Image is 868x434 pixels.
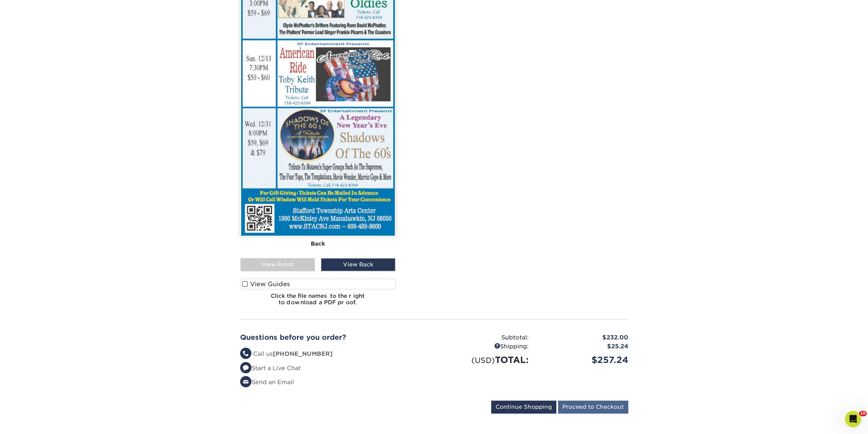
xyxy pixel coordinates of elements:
a: Send an Email [240,379,294,386]
div: Subtotal: [434,333,534,342]
a: Start a Live Chat [240,365,301,372]
div: TOTAL: [434,353,534,366]
small: (USD) [471,356,495,365]
h6: Click the file names to the right to download a PDF proof. [240,293,396,311]
div: $25.24 [534,342,633,351]
div: Shipping: [434,342,534,351]
div: Back [240,236,396,251]
strong: [PHONE_NUMBER] [273,350,333,357]
label: View Guides [240,279,396,289]
li: Call us [240,350,429,359]
div: View Front [240,258,315,271]
div: View Back [321,258,395,271]
iframe: Intercom live chat [845,411,861,427]
div: $232.00 [534,333,633,342]
input: Proceed to Checkout [558,401,628,414]
div: $257.24 [534,353,633,366]
h2: Questions before you order? [240,333,429,341]
input: Continue Shopping [491,401,556,414]
span: 10 [859,411,867,416]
